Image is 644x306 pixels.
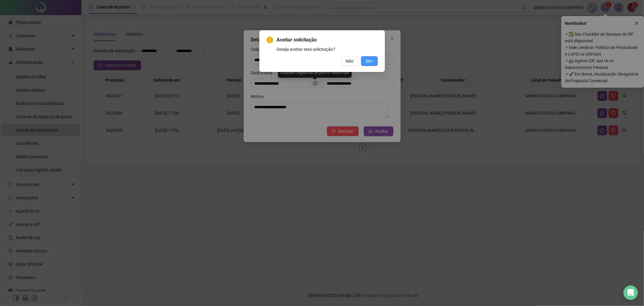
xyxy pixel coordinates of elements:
[623,285,638,300] div: Open Intercom Messenger
[267,37,273,43] span: exclamation-circle
[341,56,359,66] button: Não
[361,56,378,66] button: Sim
[346,58,354,64] span: Não
[277,36,378,44] span: Aceitar solicitação
[366,58,373,64] span: Sim
[277,46,378,53] div: Deseja aceitar esta solicitação?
